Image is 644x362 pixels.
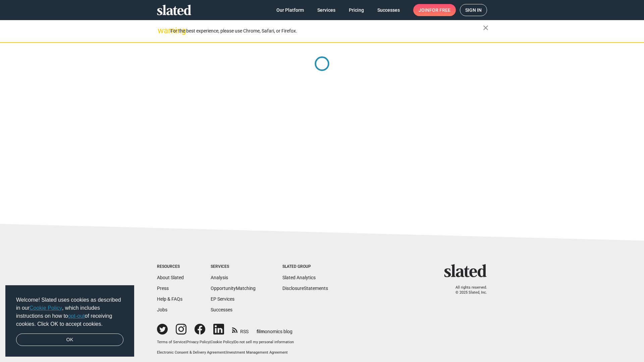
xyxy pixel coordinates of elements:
[30,305,62,311] a: Cookie Policy
[312,4,341,16] a: Services
[465,4,482,16] span: Sign in
[211,296,234,302] a: EP Services
[226,350,288,355] a: Investment Management Agreement
[233,340,234,344] span: |
[157,296,182,302] a: Help & FAQs
[460,4,487,16] a: Sign in
[349,4,364,16] span: Pricing
[429,4,450,16] span: for free
[343,4,369,16] a: Pricing
[317,4,335,16] span: Services
[211,307,232,312] a: Successes
[211,286,256,291] a: OpportunityMatching
[16,296,123,328] span: Welcome! Slated uses cookies as described in our , which includes instructions on how to of recei...
[210,340,211,344] span: |
[211,264,256,269] div: Services
[157,307,167,312] a: Jobs
[157,275,184,280] a: About Slated
[271,4,309,16] a: Our Platform
[448,285,487,295] p: All rights reserved. © 2025 Slated, Inc.
[234,340,294,345] button: Do not sell my personal information
[482,24,490,32] mat-icon: close
[232,324,249,335] a: RSS
[157,350,225,355] a: Electronic Consent & Delivery Agreement
[68,313,85,319] a: opt-out
[419,4,450,16] span: Join
[186,340,210,344] a: Privacy Policy
[282,275,316,280] a: Slated Analytics
[5,285,134,357] div: cookieconsent
[157,340,185,344] a: Terms of Service
[377,4,400,16] span: Successes
[276,4,304,16] span: Our Platform
[157,264,184,269] div: Resources
[158,26,166,35] mat-icon: warning
[225,350,226,355] span: |
[372,4,405,16] a: Successes
[211,275,228,280] a: Analysis
[282,286,328,291] a: DisclosureStatements
[282,264,328,269] div: Slated Group
[170,26,483,36] div: For the best experience, please use Chrome, Safari, or Firefox.
[257,329,265,334] span: film
[16,334,123,346] a: dismiss cookie message
[157,286,169,291] a: Press
[413,4,456,16] a: Joinfor free
[185,340,186,344] span: |
[211,340,233,344] a: Cookie Policy
[257,323,292,335] a: filmonomics blog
